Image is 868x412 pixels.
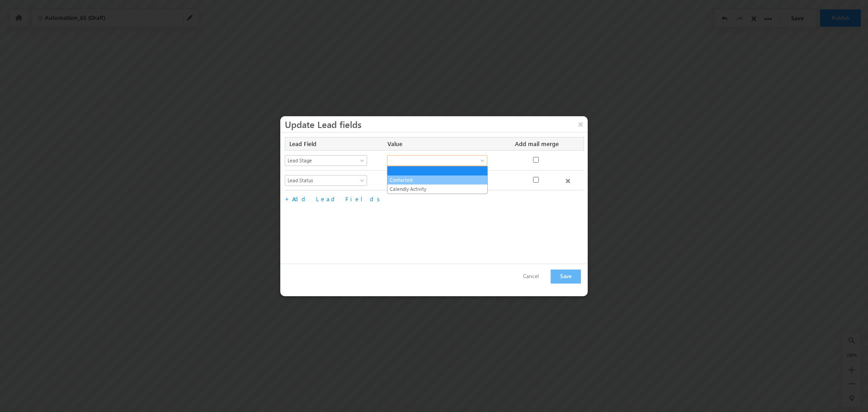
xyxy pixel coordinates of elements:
button: Save [551,270,581,284]
a: Lead Stage [285,155,367,166]
a: Add Lead Fields [292,195,383,203]
a: Contacted [387,176,487,184]
span: Lead Status [285,176,359,185]
button: × [573,116,588,132]
h3: Update Lead fields [285,116,588,132]
a: Calendly Activity [387,185,487,193]
span: Lead Stage [285,156,359,165]
button: Cancel [514,270,548,283]
div: Add mail merge [515,137,584,150]
a: Lead Status [285,175,367,186]
div: Value [387,137,507,150]
div: Lead Field [285,137,380,150]
div: + [285,195,583,203]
